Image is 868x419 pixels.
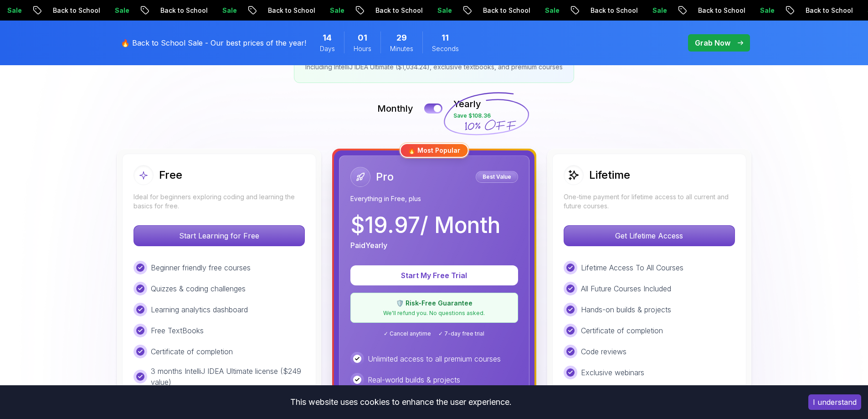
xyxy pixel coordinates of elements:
span: 29 Minutes [396,31,407,44]
p: Everything in Free, plus [350,194,518,203]
span: Minutes [390,44,413,53]
p: Certificate of completion [151,346,233,357]
p: 3 months IntelliJ IDEA Ultimate license ($249 value) [151,366,305,388]
p: Sale [311,6,340,15]
p: Ideal for beginners exploring coding and learning the basics for free. [134,192,305,211]
a: Get Lifetime Access [564,231,735,240]
p: Best Value [477,172,517,181]
p: Sale [419,6,448,15]
p: Back to School [249,6,311,15]
a: Start Learning for Free [134,231,305,240]
span: Days [320,44,335,53]
p: Grab Now [695,37,730,48]
p: $ 19.97 / Month [350,214,500,236]
p: All Future Courses Included [581,283,671,294]
p: Back to School [34,6,96,15]
span: 11 Seconds [442,31,449,44]
p: Back to School [572,6,634,15]
h2: Lifetime [589,168,630,182]
p: Back to School [679,6,741,15]
span: 14 Days [323,31,332,44]
p: Unlimited access to all premium courses [368,353,501,364]
p: Including IntelliJ IDEA Ultimate ($1,034.24), exclusive textbooks, and premium courses [305,62,563,72]
p: Lifetime Access To All Courses [581,262,683,273]
p: Code reviews [581,346,627,357]
p: Get Lifetime Access [564,226,734,246]
p: Sale [741,6,770,15]
h2: Free [159,168,182,182]
h2: Pro [376,170,394,184]
p: Real-world builds & projects [368,374,460,385]
p: Sale [526,6,555,15]
p: Sale [204,6,233,15]
p: Exclusive webinars [581,367,644,378]
p: Free TextBooks [151,325,204,336]
p: We'll refund you. No questions asked. [356,310,512,317]
p: Quizzes & coding challenges [151,283,246,294]
span: 1 Hours [358,31,367,44]
div: This website uses cookies to enhance the user experience. [7,392,795,412]
p: Learning analytics dashboard [151,304,248,315]
button: Start My Free Trial [350,265,518,285]
p: Start Learning for Free [134,226,304,246]
button: Get Lifetime Access [564,225,735,246]
p: Paid Yearly [350,240,387,251]
span: ✓ Cancel anytime [384,330,431,337]
p: Sale [634,6,663,15]
p: Back to School [142,6,204,15]
p: Back to School [464,6,526,15]
p: Start My Free Trial [361,270,507,281]
p: Back to School [787,6,849,15]
p: Beginner friendly free courses [151,262,251,273]
p: 🔥 Back to School Sale - Our best prices of the year! [121,37,306,48]
span: Hours [354,44,371,53]
p: Monthly [377,102,413,115]
p: One-time payment for lifetime access to all current and future courses. [564,192,735,211]
p: Sale [96,6,125,15]
p: Back to School [357,6,419,15]
a: Start My Free Trial [350,271,518,280]
button: Start Learning for Free [134,225,305,246]
p: Hands-on builds & projects [581,304,671,315]
p: Certificate of completion [581,325,663,336]
p: 🛡️ Risk-Free Guarantee [356,299,512,308]
span: ✓ 7-day free trial [438,330,484,337]
button: Accept cookies [808,394,861,410]
span: Seconds [432,44,459,53]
